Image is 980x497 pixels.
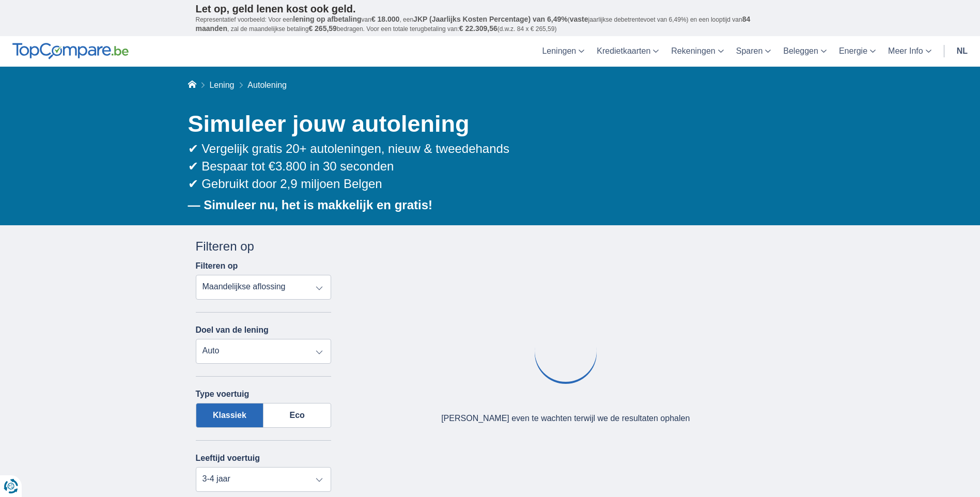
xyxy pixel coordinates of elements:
a: nl [951,36,974,67]
p: Let op, geld lenen kost ook geld. [196,3,785,15]
div: ✔ Vergelijk gratis 20+ autoleningen, nieuw & tweedehands ✔ Bespaar tot €3.800 in 30 seconden ✔ Ge... [188,140,785,193]
span: Autolening [247,81,287,89]
a: Meer Info [882,36,938,67]
label: Filteren op [196,261,238,271]
img: TopCompare [12,43,129,59]
span: 84 maanden [196,15,751,33]
a: Energie [833,36,882,67]
span: € 18.000 [371,15,400,23]
label: Leeftijd voertuig [196,454,260,463]
label: Type voertuig [196,390,250,399]
a: Kredietkaarten [590,36,665,67]
span: € 265,59 [308,24,337,33]
span: lening op afbetaling [293,15,361,23]
span: € 22.309,56 [459,24,497,33]
a: Leningen [536,36,590,67]
h1: Simuleer jouw autolening [188,108,785,140]
span: vaste [570,15,588,23]
a: Home [188,81,196,89]
span: JKP (Jaarlijks Kosten Percentage) van 6,49% [413,15,568,23]
a: Sparen [730,36,777,67]
p: Representatief voorbeeld: Voor een van , een ( jaarlijkse debetrentevoet van 6,49%) en een loopti... [196,15,785,34]
a: Rekeningen [665,36,729,67]
div: [PERSON_NAME] even te wachten terwijl we de resultaten ophalen [441,413,690,425]
label: Klassiek [196,403,264,428]
b: — Simuleer nu, het is makkelijk en gratis! [188,198,433,212]
a: Lening [209,81,234,89]
div: Filteren op [196,238,332,255]
label: Eco [263,403,331,428]
a: Beleggen [777,36,833,67]
label: Doel van de lening [196,325,269,335]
